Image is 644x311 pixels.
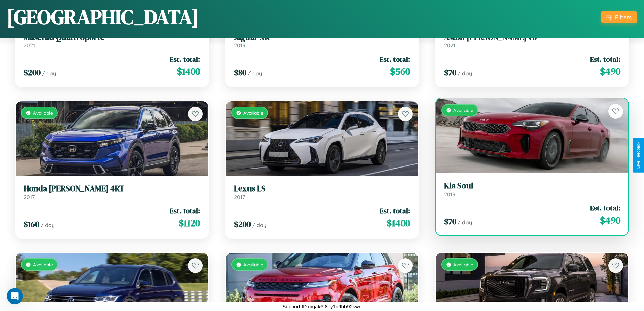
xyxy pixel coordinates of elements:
span: / day [248,70,262,77]
button: Filters [601,11,637,23]
span: Est. total: [380,206,410,216]
span: Available [33,262,53,267]
span: $ 70 [444,67,456,78]
span: 2019 [234,42,245,49]
span: $ 160 [24,219,39,230]
span: / day [42,70,56,77]
span: $ 1400 [387,216,410,230]
span: Est. total: [170,206,200,216]
span: $ 560 [390,65,410,78]
span: Available [33,110,53,116]
h3: Kia Soul [444,181,620,191]
iframe: Intercom live chat [7,288,23,304]
span: Available [243,110,263,116]
span: 2021 [444,42,455,49]
span: 2017 [234,194,245,200]
span: Available [243,262,263,267]
div: Filters [615,14,632,21]
p: Support ID: mgak6t8ey1d9bb92swn [282,302,361,311]
span: Available [453,107,473,113]
span: / day [252,222,266,228]
span: 2021 [24,42,35,49]
span: $ 200 [234,219,251,230]
span: Est. total: [170,54,200,64]
span: / day [458,70,472,77]
span: $ 1400 [177,65,200,78]
a: Maserati Quattroporte2021 [24,32,200,49]
h3: Honda [PERSON_NAME] 4RT [24,184,200,194]
span: 2017 [24,194,35,200]
span: $ 70 [444,216,456,227]
div: Give Feedback [636,142,641,169]
a: Jaguar XK2019 [234,32,410,49]
span: $ 490 [600,65,620,78]
span: / day [458,219,472,226]
span: Est. total: [380,54,410,64]
span: Available [453,262,473,267]
span: $ 80 [234,67,246,78]
h1: [GEOGRAPHIC_DATA] [7,3,199,31]
span: Est. total: [590,203,620,213]
a: Aston [PERSON_NAME] V82021 [444,32,620,49]
span: $ 490 [600,214,620,227]
span: $ 200 [24,67,41,78]
a: Kia Soul2019 [444,181,620,198]
h3: Lexus LS [234,184,410,194]
a: Lexus LS2017 [234,184,410,200]
a: Honda [PERSON_NAME] 4RT2017 [24,184,200,200]
span: Est. total: [590,54,620,64]
span: / day [41,222,55,228]
span: 2019 [444,191,455,198]
h3: Aston [PERSON_NAME] V8 [444,32,620,42]
span: $ 1120 [178,216,200,230]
